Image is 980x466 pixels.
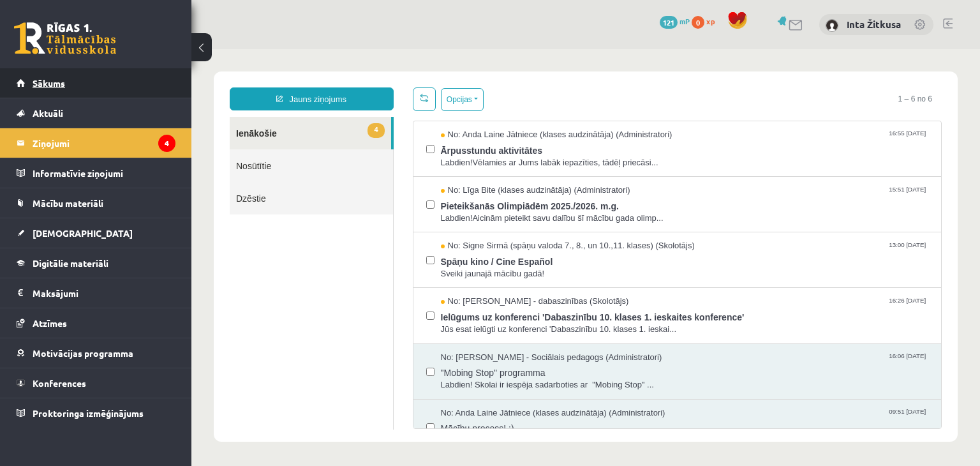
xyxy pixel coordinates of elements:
[249,358,474,370] span: No: Anda Laine Jātniece (klases audzinātāja) (Administratori)
[158,135,175,152] i: 4
[249,330,738,342] span: Labdien! Skolai ir iespēja sadarboties ar "Mobing Stop" ...
[33,407,144,419] span: Proktoringa izmēģinājums
[33,257,108,269] span: Digitālie materiāli
[249,80,738,119] a: No: Anda Laine Jātniece (klases audzinātāja) (Administratori) 16:55 [DATE] Ārpusstundu aktivitāte...
[249,92,738,108] span: Ārpusstundu aktivitātes
[695,358,737,368] span: 09:51 [DATE]
[33,347,133,359] span: Motivācijas programma
[249,303,738,342] a: No: [PERSON_NAME] - Sociālais pedagogs (Administratori) 16:06 [DATE] "Mobing Stop" programma Labd...
[17,188,175,218] a: Mācību materiāli
[847,18,901,31] a: Inta Žitkusa
[249,303,471,315] span: No: [PERSON_NAME] - Sociālais pedagogs (Administratori)
[249,163,738,176] span: Labdien!Aicinām pieteikt savu dalību šī mācību gada olimp...
[695,303,737,312] span: 16:06 [DATE]
[249,246,438,259] span: No: [PERSON_NAME] - dabaszinības (Skolotājs)
[14,22,116,54] a: Rīgas 1. Tālmācības vidusskola
[17,398,175,428] a: Proktoringa izmēģinājums
[33,107,63,119] span: Aktuāli
[249,108,738,120] span: Labdien!Vēlamies ar Jums labāk iepazīties, tādēļ priecāsi...
[176,74,193,89] span: 4
[33,197,103,209] span: Mācību materiāli
[17,368,175,398] a: Konferences
[17,278,175,308] a: Maksājumi
[17,98,175,128] a: Aktuāli
[249,358,738,398] a: No: Anda Laine Jātniece (klases audzinātāja) (Administratori) 09:51 [DATE] Mācību process! :)
[38,100,202,133] a: Nosūtītie
[249,135,738,175] a: No: Līga Bite (klases audzinātāja) (Administratori) 15:51 [DATE] Pieteikšanās Olimpiādēm 2025./20...
[17,338,175,368] a: Motivācijas programma
[249,39,292,62] button: Opcijas
[695,80,737,89] span: 16:55 [DATE]
[33,377,86,389] span: Konferences
[249,80,481,92] span: No: Anda Laine Jātniece (klases audzinātāja) (Administratori)
[249,274,738,287] span: Jūs esat ielūgti uz konferenci 'Dabaszinību 10. klases 1. ieskai...
[249,219,738,231] span: Sveiki jaunajā mācību gadā!
[17,248,175,278] a: Digitālie materiāli
[17,128,175,158] a: Ziņojumi4
[249,370,738,386] span: Mācību process! :)
[249,314,738,330] span: "Mobing Stop" programma
[660,16,690,26] a: 121 mP
[249,135,439,147] span: No: Līga Bite (klases audzinātāja) (Administratori)
[249,259,738,274] span: Ielūgums uz konferenci 'Dabaszinību 10. klases 1. ieskaites konference'
[695,191,737,200] span: 13:00 [DATE]
[249,246,738,286] a: No: [PERSON_NAME] - dabaszinības (Skolotājs) 16:26 [DATE] Ielūgums uz konferenci 'Dabaszinību 10....
[38,68,200,100] a: 4Ienākošie
[33,77,65,89] span: Sākums
[679,16,690,26] span: mP
[249,147,738,163] span: Pieteikšanās Olimpiādēm 2025./2026. m.g.
[249,203,738,219] span: Spāņu kino / Cine Español
[706,16,715,26] span: xp
[33,278,175,308] legend: Maksājumi
[692,16,721,26] a: 0 xp
[695,246,737,256] span: 16:26 [DATE]
[695,135,737,145] span: 15:51 [DATE]
[692,16,704,29] span: 0
[17,308,175,338] a: Atzīmes
[249,191,503,203] span: No: Signe Sirmā (spāņu valoda 7., 8., un 10.,11. klases) (Skolotājs)
[660,16,678,29] span: 121
[33,158,175,188] legend: Informatīvie ziņojumi
[697,38,750,61] span: 1 – 6 no 6
[826,19,838,32] img: Inta Žitkusa
[33,128,175,158] legend: Ziņojumi
[249,191,738,230] a: No: Signe Sirmā (spāņu valoda 7., 8., un 10.,11. klases) (Skolotājs) 13:00 [DATE] Spāņu kino / Ci...
[33,227,133,239] span: [DEMOGRAPHIC_DATA]
[17,68,175,98] a: Sākums
[38,133,202,165] a: Dzēstie
[17,218,175,248] a: [DEMOGRAPHIC_DATA]
[33,317,67,329] span: Atzīmes
[38,38,202,61] a: Jauns ziņojums
[17,158,175,188] a: Informatīvie ziņojumi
